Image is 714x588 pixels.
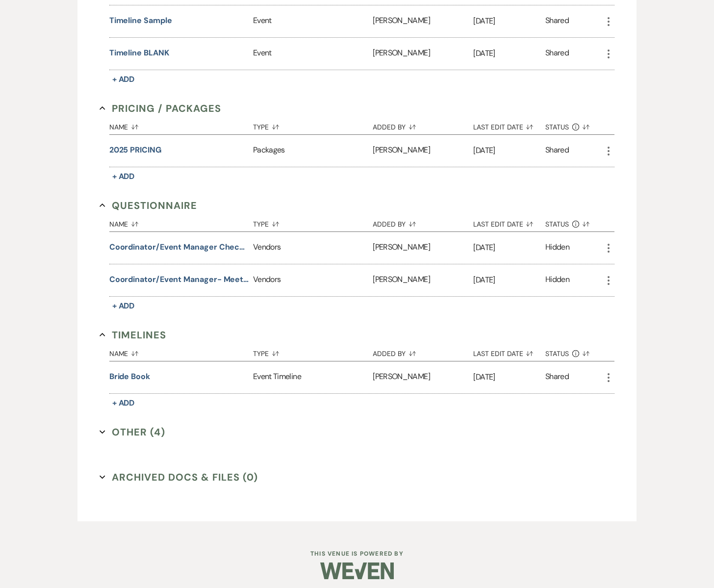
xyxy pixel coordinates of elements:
[545,15,569,28] div: Shared
[373,361,473,393] div: [PERSON_NAME]
[373,38,473,70] div: [PERSON_NAME]
[109,144,161,156] button: 2025 PRICING
[545,241,569,255] div: Hidden
[545,47,569,60] div: Shared
[109,274,249,285] button: Coordinator/Event manager- Meet [PERSON_NAME]
[253,342,373,361] button: Type
[109,396,138,410] button: + Add
[373,116,473,134] button: Added By
[473,144,545,157] p: [DATE]
[373,5,473,37] div: [PERSON_NAME]
[545,221,569,228] span: Status
[109,73,138,86] button: + Add
[373,264,473,296] div: [PERSON_NAME]
[545,342,603,361] button: Status
[109,116,253,134] button: Name
[109,15,172,26] button: Timeline Sample
[100,101,221,116] button: Pricing / Packages
[109,213,253,231] button: Name
[253,232,373,264] div: Vendors
[100,470,258,485] button: Archived Docs & Files (0)
[473,342,545,361] button: Last Edit Date
[253,135,373,167] div: Packages
[373,232,473,264] div: [PERSON_NAME]
[320,554,394,588] img: Weven Logo
[100,198,197,213] button: Questionnaire
[109,299,138,313] button: + Add
[545,371,569,384] div: Shared
[473,274,545,286] p: [DATE]
[545,116,603,134] button: Status
[473,371,545,383] p: [DATE]
[473,47,545,60] p: [DATE]
[253,361,373,393] div: Event Timeline
[100,425,165,439] button: Other (4)
[253,116,373,134] button: Type
[109,342,253,361] button: Name
[545,350,569,357] span: Status
[473,15,545,27] p: [DATE]
[473,241,545,254] p: [DATE]
[473,213,545,231] button: Last Edit Date
[373,213,473,231] button: Added By
[253,5,373,37] div: Event
[373,135,473,167] div: [PERSON_NAME]
[112,74,135,84] span: + Add
[109,170,138,183] button: + Add
[545,124,569,130] span: Status
[112,171,135,181] span: + Add
[109,47,169,59] button: Timeline BLANK
[100,328,166,342] button: Timelines
[112,301,135,311] span: + Add
[253,264,373,296] div: Vendors
[545,144,569,157] div: Shared
[253,38,373,70] div: Event
[373,342,473,361] button: Added By
[112,398,135,408] span: + Add
[473,116,545,134] button: Last Edit Date
[545,274,569,287] div: Hidden
[253,213,373,231] button: Type
[109,241,249,253] button: Coordinator/Event Manager Checklist
[109,371,150,383] button: Bride book
[545,213,603,231] button: Status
